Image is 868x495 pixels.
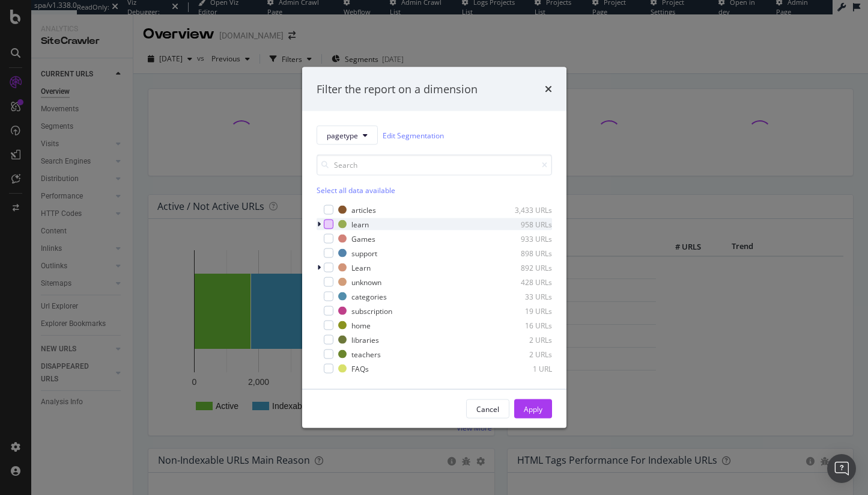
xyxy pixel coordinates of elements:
[317,126,378,145] button: pagetype
[351,277,381,287] div: unknown
[493,233,552,244] div: 933 URLs
[493,349,552,359] div: 2 URLs
[351,219,369,229] div: learn
[545,81,552,97] div: times
[351,306,392,316] div: subscription
[493,248,552,258] div: 898 URLs
[493,291,552,301] div: 33 URLs
[493,219,552,229] div: 958 URLs
[493,277,552,287] div: 428 URLs
[351,291,387,301] div: categories
[351,262,371,272] div: Learn
[351,320,371,330] div: home
[466,399,509,419] button: Cancel
[493,334,552,345] div: 2 URLs
[514,399,552,419] button: Apply
[827,454,856,483] div: Open Intercom Messenger
[493,320,552,330] div: 16 URLs
[493,262,552,272] div: 892 URLs
[317,155,552,176] input: Search
[524,404,542,414] div: Apply
[351,248,377,258] div: support
[383,129,444,141] a: Edit Segmentation
[317,81,478,97] div: Filter the report on a dimension
[351,349,381,359] div: teachers
[351,233,375,244] div: Games
[351,334,379,345] div: libraries
[302,67,566,428] div: modal
[327,130,358,140] span: pagetype
[317,185,552,195] div: Select all data available
[493,204,552,215] div: 3,433 URLs
[351,204,376,215] div: articles
[493,306,552,316] div: 19 URLs
[476,404,499,414] div: Cancel
[493,363,552,374] div: 1 URL
[351,363,369,374] div: FAQs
